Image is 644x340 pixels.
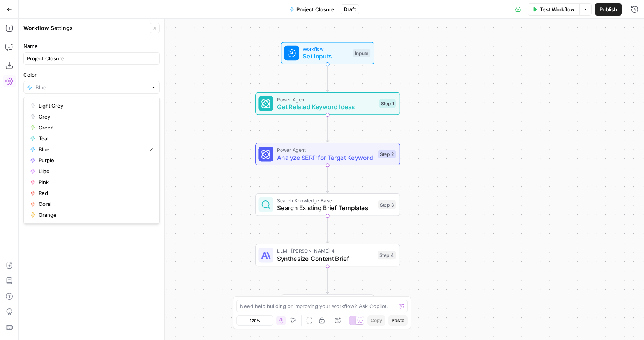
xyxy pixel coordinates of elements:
span: Red [39,189,150,197]
div: Step 1 [379,99,396,108]
span: Draft [344,6,356,13]
button: Test Workflow [528,3,579,16]
span: Green [39,124,150,131]
div: Inputs [353,49,370,57]
div: WorkflowSet InputsInputs [255,42,400,64]
span: Copy [371,317,382,324]
span: Power Agent [277,96,375,103]
g: Edge from step_4 to end [326,266,329,294]
input: Untitled [27,55,156,62]
span: LLM · [PERSON_NAME] 4 [277,247,374,255]
div: Workflow Settings [23,24,147,32]
input: Blue [35,83,148,91]
span: Search Existing Brief Templates [277,203,374,212]
span: Grey [39,113,150,120]
span: Search Knowledge Base [277,197,374,204]
span: Publish [600,5,617,13]
g: Edge from step_2 to step_3 [326,165,329,193]
span: Purple [39,156,150,164]
label: Color [23,71,160,79]
label: Name [23,42,160,50]
button: Copy [367,315,385,326]
span: Lilac [39,167,150,175]
span: Coral [39,200,150,208]
span: Test Workflow [540,5,575,13]
g: Edge from step_3 to step_4 [326,216,329,243]
span: Teal [39,135,150,142]
span: Orange [39,211,150,219]
span: 120% [249,317,260,324]
span: Blue [39,145,143,153]
span: Workflow [303,45,349,53]
div: Power AgentGet Related Keyword IdeasStep 1 [255,92,400,115]
span: Pink [39,178,150,186]
span: Analyze SERP for Target Keyword [277,153,374,162]
div: Step 2 [378,150,396,158]
div: Power AgentAnalyze SERP for Target KeywordStep 2 [255,143,400,165]
div: Step 3 [378,200,396,209]
div: Search Knowledge BaseSearch Existing Brief TemplatesStep 3 [255,193,400,216]
button: Project Closure [285,3,339,16]
div: Step 4 [378,251,396,260]
g: Edge from step_1 to step_2 [326,115,329,142]
span: Light Grey [39,102,150,110]
span: Set Inputs [303,51,349,61]
div: LLM · [PERSON_NAME] 4Synthesize Content BriefStep 4 [255,244,400,267]
span: Project Closure [296,5,334,13]
g: Edge from start to step_1 [326,64,329,92]
button: Publish [595,3,622,16]
div: EndOutput [255,294,400,317]
span: Paste [392,317,404,324]
span: Get Related Keyword Ideas [277,102,375,112]
button: Paste [388,315,408,326]
span: Power Agent [277,146,374,154]
span: Synthesize Content Brief [277,254,374,263]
